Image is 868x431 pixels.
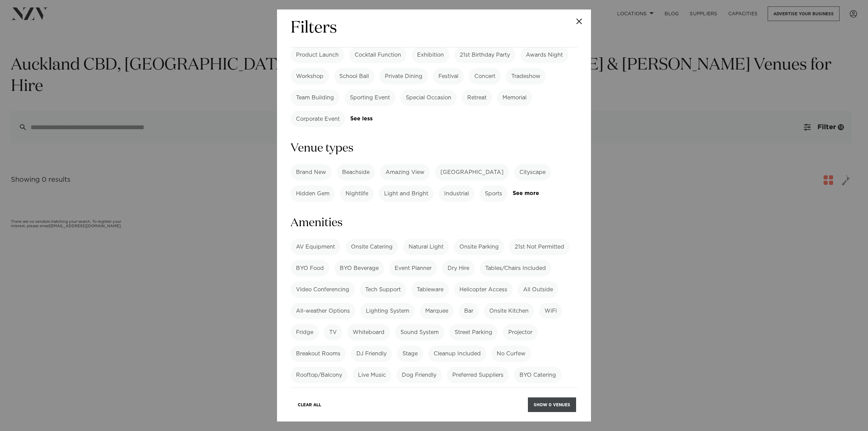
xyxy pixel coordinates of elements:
label: BYO Beverage [334,260,384,276]
label: Retreat [462,90,492,106]
label: Onsite Parking [454,239,504,255]
label: AV Equipment [291,239,340,255]
label: Memorial [497,90,532,106]
label: Marquee [420,303,454,319]
label: WiFi [539,303,562,319]
label: Festival [433,68,464,84]
label: Cleanup Included [428,346,486,362]
button: Close [567,9,591,33]
label: Whiteboard [347,324,390,340]
label: Stage [397,346,423,362]
label: Special Occasion [400,90,457,106]
label: Industrial [439,185,474,202]
label: Onsite Kitchen [484,303,534,319]
label: No Curfew [491,346,531,362]
label: Rooftop/Balcony [291,367,348,383]
label: Product Launch [291,47,344,63]
label: Video Conferencing [291,281,355,298]
label: Cityscape [514,164,551,180]
label: Tradeshow [506,68,546,84]
label: Amazing View [380,164,430,180]
label: Helicopter Access [454,281,513,298]
label: Bar [459,303,479,319]
label: Projector [503,324,538,340]
button: Show 0 venues [528,397,576,412]
label: Cocktail Function [349,47,407,63]
label: Corporate Event [291,111,345,127]
label: Team Building [291,90,339,106]
label: Event Planner [389,260,437,276]
label: Tables/Chairs Included [480,260,551,276]
label: Lighting System [360,303,415,319]
label: All-weather Options [291,303,355,319]
label: Breakout Rooms [291,346,346,362]
label: Sports [479,185,508,202]
label: Nightlife [340,185,374,202]
label: All Outside [518,281,558,298]
label: Light and Bright [379,185,434,202]
label: Natural Light [403,239,449,255]
label: Workshop [291,68,329,84]
label: 21st Birthday Party [454,47,515,63]
label: Beachside [337,164,375,180]
label: Brand New [291,164,332,180]
label: School Ball [334,68,374,84]
label: Sporting Event [344,90,395,106]
label: BYO Catering [514,367,561,383]
label: Private Dining [379,68,428,84]
label: Concert [469,68,501,84]
h2: Filters [291,18,337,39]
h3: Venue types [291,141,577,156]
label: Street Parking [449,324,498,340]
label: Tableware [411,281,449,298]
label: [GEOGRAPHIC_DATA] [435,164,509,180]
label: Live Music [353,367,391,383]
h3: Amenities [291,215,577,231]
label: Awards Night [520,47,568,63]
button: Clear All [292,397,327,412]
label: Dry Hire [442,260,475,276]
label: BYO Food [291,260,329,276]
label: 21st Not Permitted [509,239,570,255]
label: Sound System [395,324,444,340]
label: TV [324,324,342,340]
label: Hidden Gem [291,185,335,202]
label: Dog Friendly [396,367,442,383]
label: Fridge [291,324,319,340]
label: Tech Support [360,281,406,298]
label: Onsite Catering [346,239,398,255]
label: DJ Friendly [351,346,392,362]
label: Preferred Suppliers [447,367,509,383]
label: Exhibition [412,47,449,63]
